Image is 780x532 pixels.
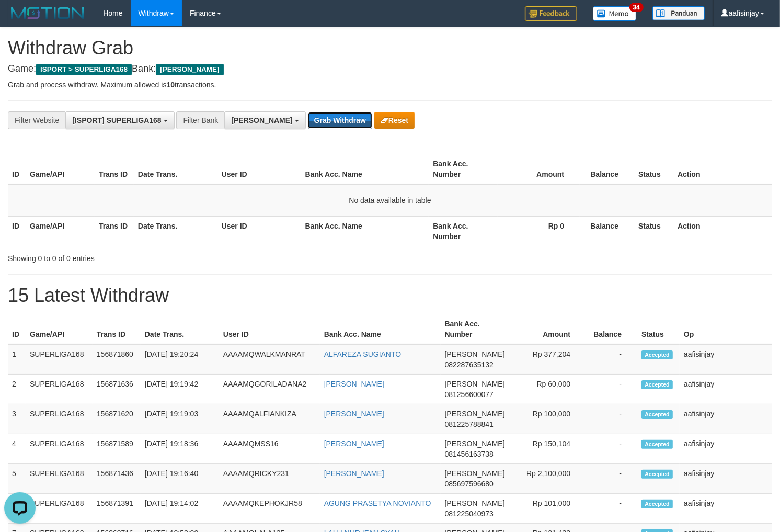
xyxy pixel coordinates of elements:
td: 156871391 [93,494,141,524]
span: [PERSON_NAME] [156,64,223,75]
td: [DATE] 19:18:36 [141,434,219,464]
th: Rp 0 [498,216,580,246]
span: [PERSON_NAME] [445,410,505,418]
th: Bank Acc. Name [301,154,429,184]
p: Grab and process withdraw. Maximum allowed is transactions. [8,80,772,90]
span: Accepted [641,470,673,479]
td: SUPERLIGA168 [26,494,93,524]
span: Accepted [641,500,673,508]
span: Copy 081225788841 to clipboard [445,420,494,428]
th: ID [8,154,26,184]
td: SUPERLIGA168 [26,464,93,494]
div: Filter Website [8,111,65,129]
span: [PERSON_NAME] [231,116,292,124]
th: Date Trans. [134,216,217,246]
td: [DATE] 19:19:42 [141,375,219,404]
th: User ID [217,154,301,184]
td: Rp 60,000 [509,375,586,404]
span: Copy 081225040973 to clipboard [445,510,494,518]
td: - [586,344,637,375]
td: - [586,494,637,524]
th: Bank Acc. Number [429,154,498,184]
td: SUPERLIGA168 [26,404,93,434]
td: Rp 2,100,000 [509,464,586,494]
img: MOTION_logo.png [8,5,87,21]
td: SUPERLIGA168 [26,434,93,464]
td: 156871436 [93,464,141,494]
span: Copy 085697596680 to clipboard [445,480,494,488]
td: [DATE] 19:20:24 [141,344,219,375]
td: - [586,434,637,464]
th: Status [637,314,680,344]
th: Op [680,314,772,344]
a: ALFAREZA SUGIANTO [324,350,402,358]
span: Copy 081256600077 to clipboard [445,390,494,399]
span: [PERSON_NAME] [445,350,505,358]
span: Accepted [641,380,673,389]
td: [DATE] 19:16:40 [141,464,219,494]
th: Balance [580,154,634,184]
span: Accepted [641,410,673,419]
th: Action [673,216,772,246]
th: Amount [498,154,580,184]
th: Bank Acc. Number [441,314,509,344]
th: Trans ID [95,154,134,184]
a: [PERSON_NAME] [324,380,384,388]
span: 34 [629,3,644,12]
td: aafisinjay [680,404,772,434]
th: Date Trans. [134,154,217,184]
strong: 10 [166,81,175,89]
span: Accepted [641,440,673,449]
h1: 15 Latest Withdraw [8,285,772,306]
td: [DATE] 19:19:03 [141,404,219,434]
a: [PERSON_NAME] [324,469,384,478]
th: ID [8,314,26,344]
th: Trans ID [93,314,141,344]
span: Accepted [641,350,673,359]
td: 5 [8,464,26,494]
td: AAAAMQKEPHOKJR58 [219,494,320,524]
span: [PERSON_NAME] [445,380,505,388]
a: AGUNG PRASETYA NOVIANTO [324,499,431,507]
th: ID [8,216,26,246]
th: User ID [219,314,320,344]
td: AAAAMQWALKMANRAT [219,344,320,375]
th: Game/API [26,216,95,246]
img: Feedback.jpg [525,6,577,21]
td: 4 [8,434,26,464]
img: Button%20Memo.svg [593,6,637,21]
td: aafisinjay [680,375,772,404]
h1: Withdraw Grab [8,38,772,59]
button: Reset [374,112,415,129]
span: Copy 081456163738 to clipboard [445,450,494,458]
td: aafisinjay [680,434,772,464]
span: [ISPORT] SUPERLIGA168 [72,116,161,124]
span: [PERSON_NAME] [445,469,505,478]
td: SUPERLIGA168 [26,344,93,375]
a: [PERSON_NAME] [324,410,384,418]
td: 156871620 [93,404,141,434]
th: Status [634,216,673,246]
button: [ISPORT] SUPERLIGA168 [65,111,174,129]
td: 156871636 [93,375,141,404]
span: ISPORT > SUPERLIGA168 [36,64,132,75]
td: AAAAMQMSS16 [219,434,320,464]
a: [PERSON_NAME] [324,439,384,448]
td: aafisinjay [680,344,772,375]
td: 2 [8,375,26,404]
th: User ID [217,216,301,246]
span: [PERSON_NAME] [445,439,505,448]
td: - [586,464,637,494]
h4: Game: Bank: [8,64,772,74]
span: Copy 082287635132 to clipboard [445,360,494,369]
td: Rp 377,204 [509,344,586,375]
td: 3 [8,404,26,434]
button: Open LiveChat chat widget [4,4,36,36]
img: panduan.png [652,6,705,20]
th: Amount [509,314,586,344]
th: Game/API [26,314,93,344]
td: - [586,404,637,434]
td: 1 [8,344,26,375]
td: aafisinjay [680,464,772,494]
th: Balance [580,216,634,246]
